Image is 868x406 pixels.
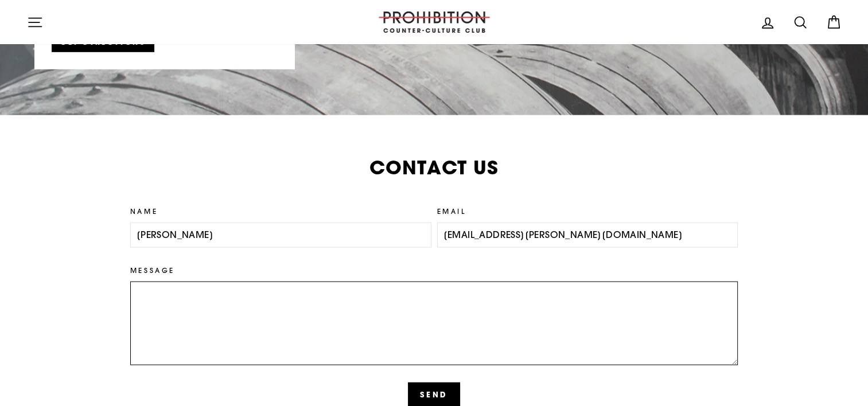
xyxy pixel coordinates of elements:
[130,158,738,177] h2: Contact us
[437,206,738,217] label: Email
[377,11,492,33] img: PROHIBITION COUNTER-CULTURE CLUB
[130,206,431,217] label: Name
[130,265,738,276] label: Message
